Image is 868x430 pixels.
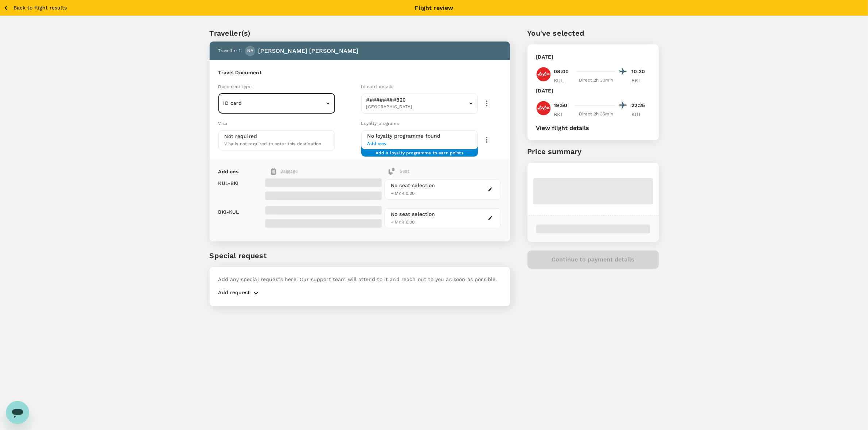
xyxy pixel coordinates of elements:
[247,47,253,55] span: NA
[218,289,250,297] p: Add request
[388,168,410,175] div: Seat
[361,84,394,89] span: Id card details
[218,69,501,77] h6: Travel Document
[554,111,572,118] p: BKI
[218,84,252,89] span: Document type
[632,111,650,118] p: KUL
[528,146,659,157] p: Price summary
[210,250,510,261] p: Special request
[6,401,29,424] iframe: Button to launch messaging window
[271,168,356,175] div: Baggage
[258,47,358,55] p: [PERSON_NAME] [PERSON_NAME]
[225,141,322,146] span: Visa is not required to enter this destination
[218,168,239,175] p: Add ons
[554,77,572,84] p: KUL
[218,208,239,216] p: BKI - KUL
[366,96,465,103] p: #########820
[218,47,242,55] p: Traveller 1 :
[271,168,276,175] img: baggage-icon
[367,132,472,140] h6: No loyalty programme found
[218,180,239,187] p: KUL - BKI
[391,182,435,189] div: No seat selection
[391,210,435,218] div: No seat selection
[218,94,335,113] div: ID card
[554,102,568,109] p: 19:50
[218,276,501,283] p: Add any special requests here. Our support team will attend to it and reach out to you as soon as...
[223,99,323,107] p: ID card
[218,121,227,126] span: Visa
[391,220,415,225] span: + MYR 0.00
[375,150,463,151] span: Add a loyalty programme to earn points
[577,77,616,84] div: Direct , 2h 30min
[3,3,67,12] button: Back to flight results
[536,67,551,82] img: AK
[536,125,589,131] button: View flight details
[366,103,466,111] span: [GEOGRAPHIC_DATA]
[632,68,650,75] p: 10:30
[225,133,257,140] p: Not required
[361,91,478,116] div: #########820[GEOGRAPHIC_DATA]
[536,53,553,60] p: [DATE]
[210,28,510,39] p: Traveller(s)
[391,191,415,196] span: + MYR 0.00
[528,28,659,39] p: You've selected
[554,68,569,75] p: 08:00
[577,111,616,118] div: Direct , 2h 35min
[13,4,67,11] p: Back to flight results
[415,4,454,12] p: Flight review
[536,101,551,115] img: AK
[632,77,650,84] p: BKI
[361,121,399,126] span: Loyalty programs
[367,140,472,147] span: Add new
[632,102,650,109] p: 22:25
[536,87,553,94] p: [DATE]
[388,168,395,175] img: baggage-icon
